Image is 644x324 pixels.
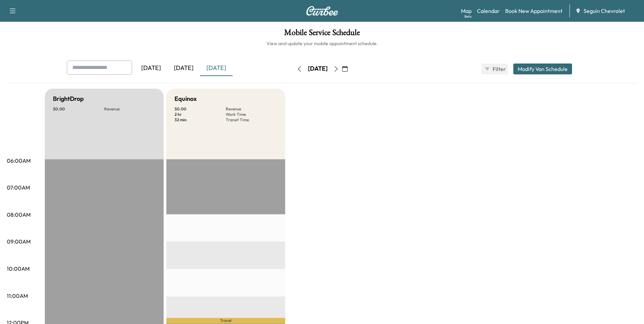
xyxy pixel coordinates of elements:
[7,183,30,192] p: 07:00AM
[584,7,625,15] span: Seguin Chevrolet
[226,106,277,112] p: Revenue
[464,14,472,19] div: Beta
[7,292,28,300] p: 11:00AM
[167,60,200,76] div: [DATE]
[174,94,197,104] h5: Equinox
[505,7,563,15] a: Book New Appointment
[7,40,637,47] h6: View and update your mobile appointment schedule.
[104,106,155,112] p: Revenue
[226,112,277,117] p: Work Time
[481,64,508,74] button: Filter
[226,117,277,123] p: Transit Time
[174,106,226,112] p: $ 0.00
[493,65,505,73] span: Filter
[308,65,328,73] div: [DATE]
[7,265,30,273] p: 10:00AM
[174,112,226,117] p: 2 hr
[135,60,167,76] div: [DATE]
[461,7,472,15] a: MapBeta
[200,60,233,76] div: [DATE]
[53,106,104,112] p: $ 0.00
[7,157,31,165] p: 06:00AM
[513,64,572,74] button: Modify Van Schedule
[166,318,285,323] p: Travel
[7,211,31,219] p: 08:00AM
[477,7,500,15] a: Calendar
[7,237,31,246] p: 09:00AM
[174,117,226,123] p: 32 min
[53,94,84,104] h5: BrightDrop
[7,29,637,40] h1: Mobile Service Schedule
[306,6,338,16] img: Curbee Logo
